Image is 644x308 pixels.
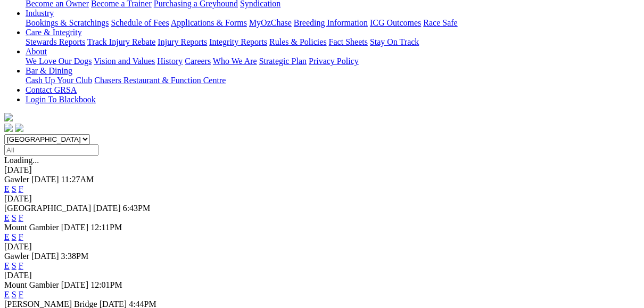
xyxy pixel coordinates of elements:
img: facebook.svg [4,124,13,132]
div: Bar & Dining [26,76,640,85]
a: S [12,290,16,299]
a: Strategic Plan [259,56,307,66]
a: About [26,47,47,56]
a: S [12,261,16,270]
a: Vision and Values [94,56,155,66]
span: Mount Gambier [4,280,59,289]
span: [DATE] [61,280,89,289]
a: Fact Sheets [329,37,368,46]
a: F [19,184,23,193]
a: Stay On Track [370,37,419,46]
a: E [4,213,10,222]
a: Breeding Information [294,18,368,27]
div: Care & Integrity [26,37,640,47]
a: Schedule of Fees [111,18,169,27]
span: 12:11PM [90,223,122,232]
a: History [157,56,183,66]
a: Applications & Forms [171,18,247,27]
a: Bar & Dining [26,66,72,75]
div: Industry [26,18,640,28]
a: E [4,232,10,241]
div: [DATE] [4,271,640,280]
span: [DATE] [61,223,89,232]
a: E [4,184,10,193]
a: S [12,213,16,222]
a: Contact GRSA [26,85,77,94]
a: Cash Up Your Club [26,76,92,85]
span: [DATE] [31,175,59,184]
a: Careers [185,56,211,66]
a: Who We Are [213,56,257,66]
img: twitter.svg [15,124,23,132]
span: 12:01PM [90,280,122,289]
a: Track Injury Rebate [87,37,155,46]
a: Privacy Policy [309,56,359,66]
span: [GEOGRAPHIC_DATA] [4,204,91,213]
a: F [19,290,23,299]
input: Select date [4,144,98,156]
a: We Love Our Dogs [26,56,92,66]
a: Care & Integrity [26,28,82,37]
span: 6:43PM [123,204,151,213]
span: Loading... [4,156,39,165]
span: 3:38PM [61,252,89,261]
div: [DATE] [4,194,640,204]
a: Injury Reports [158,37,207,46]
a: F [19,261,23,270]
a: Industry [26,9,54,18]
a: Stewards Reports [26,37,85,46]
a: MyOzChase [249,18,292,27]
img: logo-grsa-white.png [4,113,13,121]
span: Gawler [4,175,29,184]
a: Race Safe [423,18,457,27]
a: E [4,261,10,270]
a: ICG Outcomes [370,18,421,27]
a: Login To Blackbook [26,95,96,104]
div: About [26,56,640,66]
a: Chasers Restaurant & Function Centre [94,76,226,85]
a: S [12,184,16,193]
span: Mount Gambier [4,223,59,232]
a: S [12,232,16,241]
a: Integrity Reports [209,37,267,46]
a: Rules & Policies [269,37,327,46]
span: Gawler [4,252,29,261]
div: [DATE] [4,242,640,252]
span: [DATE] [93,204,121,213]
a: F [19,232,23,241]
a: E [4,290,10,299]
span: [DATE] [31,252,59,261]
a: Bookings & Scratchings [26,18,109,27]
a: F [19,213,23,222]
div: [DATE] [4,165,640,175]
span: 11:27AM [61,175,94,184]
